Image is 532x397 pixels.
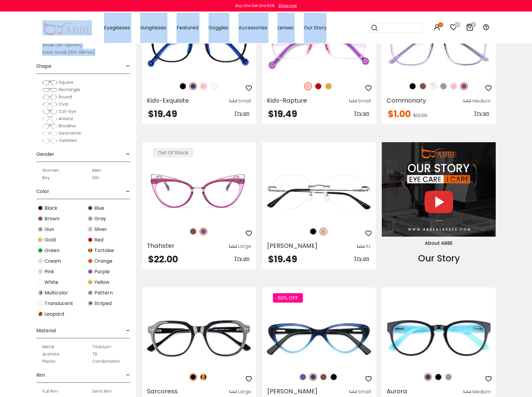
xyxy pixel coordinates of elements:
img: Orange [87,258,93,264]
label: Plastic [42,358,56,365]
img: Black [409,82,417,90]
img: Pink [304,82,312,90]
span: Red [94,236,103,244]
img: Black [434,373,442,381]
a: Shop now [275,3,297,8]
span: $19.49 [268,253,297,266]
label: Full Rim [42,388,58,395]
img: Geometric.png [42,130,57,136]
span: Gun [44,226,54,233]
i: 20 [455,22,459,27]
button: Try on [232,255,251,263]
img: Black Sarcoress - Acetate ,Universal Bridge Fit [142,309,256,366]
span: Browline [59,123,76,129]
img: Pink [199,82,207,90]
span: Multicolor [44,289,68,297]
button: Try on [352,110,371,117]
label: Boy [42,174,50,181]
button: Try on [232,110,251,117]
img: Blue [87,205,93,211]
img: Browline.png [42,123,57,129]
img: Yellow [87,279,93,285]
span: Try on [234,255,249,262]
span: Oval [59,101,68,107]
img: Blue Aurora - Acetate ,Universal Bridge Fit [382,309,496,366]
img: Pink [37,269,43,274]
span: Kids-Exquisite [147,96,189,105]
img: Silver [87,226,93,232]
span: Eyeglasses [104,24,130,31]
span: Rim [36,368,45,382]
img: Brown [37,216,43,221]
img: Square.png [42,80,57,86]
img: Silver [320,228,327,235]
img: Clear [429,82,437,90]
img: Oval.png [42,101,57,107]
img: Leopard [37,311,43,317]
span: Translucent [44,300,73,307]
img: Gun [37,226,43,232]
img: Black [37,205,43,211]
img: Green [37,248,43,253]
span: - [126,59,130,74]
a: Blue Kids-Exquisite - TR ,Universal Bridge Fit [142,19,256,76]
img: Cream [37,258,43,264]
img: abbeglasses.com [42,20,92,35]
span: - [126,323,130,338]
img: Purple [299,373,307,381]
span: Sarcoress [147,387,178,395]
span: Blue [94,205,104,212]
img: Black [179,82,187,90]
img: Purple [87,269,93,274]
img: Translucent [210,82,218,90]
img: Pattern [87,290,93,296]
label: Men [92,167,101,174]
div: Buy One Get One 50% [235,3,274,8]
img: Blue [189,82,197,90]
span: White [44,279,58,286]
a: 20 [450,25,457,32]
img: Gray [440,82,447,90]
span: Varieties [59,137,77,143]
span: Silver [94,226,107,233]
img: Brown [189,228,197,235]
label: Girl [92,174,99,181]
span: Gender [36,147,54,162]
div: About ABBE [382,240,496,247]
span: Purple [94,268,110,275]
span: - [126,368,130,382]
img: Striped [87,300,93,306]
span: $19.49 [268,107,297,120]
label: Acetate [42,350,60,358]
img: Pink Kids-Rapture - TR ,Universal Bridge Fit [262,19,376,76]
label: Small (119-125mm) [42,41,82,49]
span: Striped [94,300,112,307]
span: Pink [44,268,54,275]
img: Blue [424,373,432,381]
img: Pink [450,82,458,90]
img: Brown [419,82,427,90]
span: - [126,184,130,199]
img: Red [87,237,93,243]
button: Try on [352,255,371,263]
span: Goggles [209,24,228,31]
span: Brown [44,215,60,222]
span: Featured [177,24,198,31]
span: Aviator [59,116,73,122]
div: Shop now [278,3,297,8]
img: Purple Commonary - Plastic ,Universal Bridge Fit [382,19,496,76]
span: [PERSON_NAME] [267,387,318,395]
img: Gray [87,216,93,221]
img: Black [189,373,197,381]
img: Gray [445,373,453,381]
img: size ruler [357,244,365,249]
img: Round.png [42,94,57,100]
a: 8 [466,25,473,32]
img: Varieties.png [42,138,57,144]
span: Our Story [304,24,326,31]
span: Lenses [277,24,294,31]
a: Blue Hannah - Acetate ,Universal Bridge Fit [262,309,376,366]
